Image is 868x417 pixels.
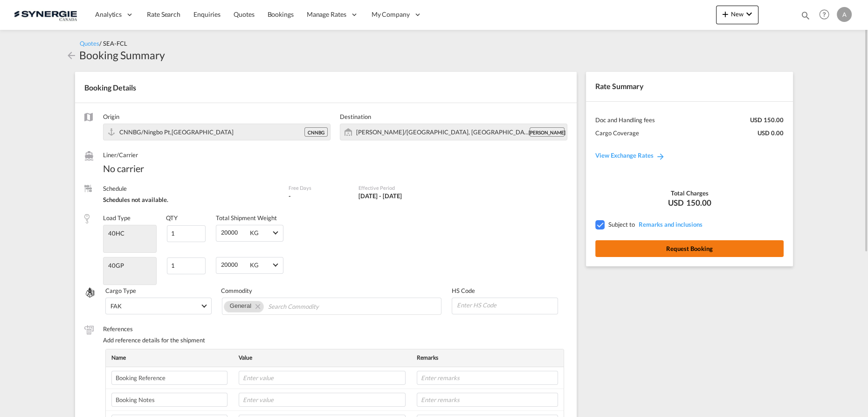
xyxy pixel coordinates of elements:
label: Effective Period [358,184,442,191]
div: icon-magnify [800,10,811,24]
input: Qty [167,225,206,242]
th: Name [106,349,233,367]
div: Load Type [103,214,131,222]
input: Enter HS Code [456,298,558,312]
span: CNNBG/Ningbo Pt,Asia Pacific [119,128,234,136]
label: Commodity [221,286,443,295]
div: icon-arrow-left [66,48,79,63]
th: Remarks [411,349,564,367]
label: Liner/Carrier [103,151,279,159]
label: Origin [103,112,331,121]
md-icon: icon-plus 400-fg [720,8,731,20]
span: REMARKSINCLUSIONS [636,221,703,228]
div: USD 150.00 [750,116,784,124]
a: View Exchange Rates [586,142,675,168]
input: Enter label [111,371,227,385]
div: USD [595,197,784,208]
span: Booking Details [84,83,136,92]
span: No carrier [103,162,279,175]
div: [PERSON_NAME] [530,127,565,137]
button: icon-plus 400-fgNewicon-chevron-down [716,6,758,24]
input: Load Type [104,258,155,272]
div: Doc and Handling fees [595,116,655,124]
md-select: Select Cargo type: FAK [105,298,212,314]
input: Qty [167,257,206,274]
label: HS Code [452,286,558,295]
span: CACAL/Calgary, AB,Americas [356,128,597,136]
md-icon: /assets/icons/custom/liner-aaa8ad.svg [84,151,94,160]
md-chips-wrap: Chips container. Use arrow keys to select chips. [222,298,442,314]
div: Help [816,7,837,23]
div: QTY [166,214,178,222]
div: Cargo Coverage [595,129,639,137]
span: Quotes [234,10,254,18]
div: A [837,7,852,22]
span: Manage Rates [307,10,346,19]
span: Bookings [268,10,294,18]
input: Weight [220,225,247,239]
input: Enter value [239,371,406,385]
div: Schedules not available. [103,195,279,204]
div: - [289,192,291,200]
span: My Company [372,10,410,19]
button: Remove General [249,301,263,311]
md-icon: icon-magnify [800,10,811,21]
span: Analytics [95,10,122,19]
span: Rate Search [147,10,180,18]
label: References [103,325,567,333]
input: Weight [220,257,247,271]
span: Enquiries [193,10,220,18]
th: Value [233,349,411,367]
input: Enter value [239,393,406,407]
span: General [230,302,251,309]
button: Request Booking [595,240,784,257]
label: Free Days [289,184,349,191]
div: Total Shipment Weight [216,214,277,222]
div: Add reference details for the shipment [103,336,567,344]
div: Total Charges [595,189,784,197]
div: General. Press delete to remove this chip. [230,301,253,311]
div: Rate Summary [586,72,793,101]
input: Load Type [104,226,155,240]
span: 150.00 [686,197,711,208]
label: Schedule [103,184,279,193]
div: FAK [110,302,122,310]
span: New [720,10,755,18]
span: / SEA-FCL [99,40,127,47]
input: Search Commodity [268,299,353,314]
div: CNNBG [304,127,328,137]
div: USD 0.00 [758,129,784,137]
span: Subject to [608,221,635,228]
md-icon: icon-arrow-right [656,152,665,161]
md-icon: icon-arrow-left [66,50,77,61]
label: Destination [340,112,567,121]
img: 1f56c880d42311ef80fc7dca854c8e59.png [14,4,77,25]
span: Quotes [80,40,99,47]
div: Booking Summary [79,48,165,63]
md-icon: icon-chevron-down [744,8,755,20]
input: Enter remarks [417,371,558,385]
label: Cargo Type [105,286,212,295]
div: 18 Aug 2025 - 17 Sep 2025 [358,192,402,200]
div: KG [250,261,259,269]
div: KG [250,229,259,236]
input: Enter remarks [417,393,558,407]
span: Help [816,7,832,22]
input: Enter label [111,393,227,407]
